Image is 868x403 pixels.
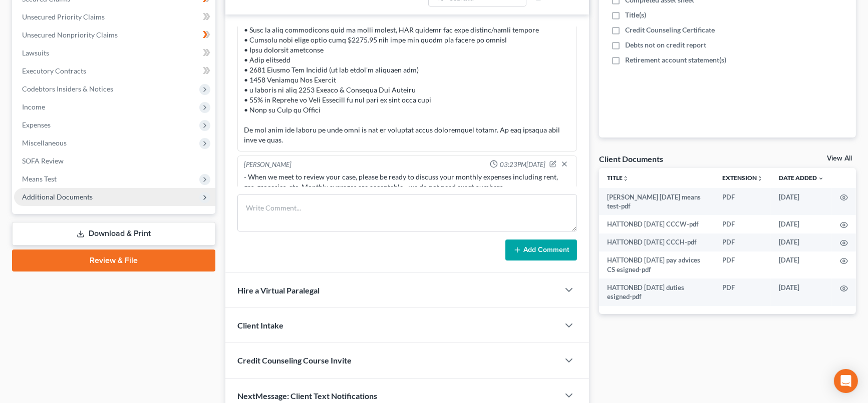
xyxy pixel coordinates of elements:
[599,278,714,306] td: HATTONBD [DATE] duties esigned-pdf
[244,160,292,170] div: [PERSON_NAME]
[599,153,663,164] div: Client Documents
[625,40,706,50] span: Debts not on credit report
[599,251,714,279] td: HATTONBD [DATE] pay advices CS esigned-pdf
[237,391,377,400] span: NextMessage: Client Text Notifications
[22,66,86,75] span: Executory Contracts
[771,251,832,279] td: [DATE]
[22,102,45,111] span: Income
[827,155,852,162] a: View All
[599,215,714,233] td: HATTONBD [DATE] CCCW-pdf
[779,174,824,181] a: Date Added expand_more
[237,285,320,295] span: Hire a Virtual Paralegal
[623,175,629,181] i: unfold_more
[714,188,771,215] td: PDF
[505,239,577,260] button: Add Comment
[625,55,726,65] span: Retirement account statement(s)
[714,233,771,251] td: PDF
[625,25,715,35] span: Credit Counseling Certificate
[757,175,763,181] i: unfold_more
[12,222,215,245] a: Download & Print
[22,174,57,183] span: Means Test
[834,369,858,393] div: Open Intercom Messenger
[22,48,49,57] span: Lawsuits
[771,215,832,233] td: [DATE]
[14,152,215,170] a: SOFA Review
[22,138,67,147] span: Miscellaneous
[771,233,832,251] td: [DATE]
[625,10,646,20] span: Title(s)
[599,188,714,215] td: [PERSON_NAME] [DATE] means test-pdf
[14,44,215,62] a: Lawsuits
[237,355,352,365] span: Credit Counseling Course Invite
[237,320,283,330] span: Client Intake
[22,84,113,93] span: Codebtors Insiders & Notices
[22,30,118,39] span: Unsecured Nonpriority Claims
[722,174,763,181] a: Extensionunfold_more
[714,215,771,233] td: PDF
[12,249,215,271] a: Review & File
[771,278,832,306] td: [DATE]
[714,278,771,306] td: PDF
[22,120,51,129] span: Expenses
[22,192,93,201] span: Additional Documents
[500,160,545,169] span: 03:23PM[DATE]
[818,175,824,181] i: expand_more
[14,26,215,44] a: Unsecured Nonpriority Claims
[607,174,629,181] a: Titleunfold_more
[771,188,832,215] td: [DATE]
[14,8,215,26] a: Unsecured Priority Claims
[22,156,64,165] span: SOFA Review
[14,62,215,80] a: Executory Contracts
[714,251,771,279] td: PDF
[244,172,570,192] div: - When we meet to review your case, please be ready to discuss your monthly expenses including re...
[599,233,714,251] td: HATTONBD [DATE] CCCH-pdf
[22,12,105,21] span: Unsecured Priority Claims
